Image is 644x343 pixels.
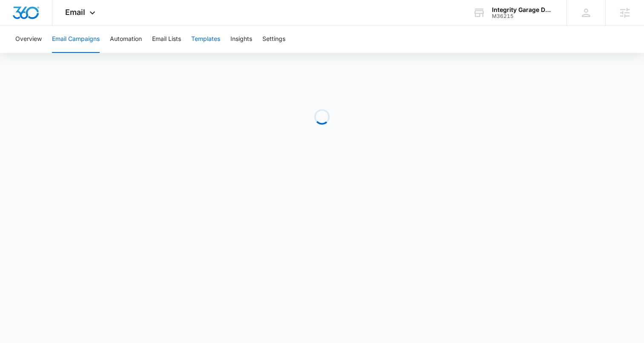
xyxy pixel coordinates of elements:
button: Insights [230,26,252,53]
div: account id [492,13,554,19]
button: Templates [191,26,220,53]
span: Email [65,8,85,17]
button: Email Lists [152,26,181,53]
button: Automation [110,26,142,53]
button: Email Campaigns [52,26,100,53]
button: Settings [262,26,285,53]
div: account name [492,6,554,13]
button: Overview [15,26,42,53]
